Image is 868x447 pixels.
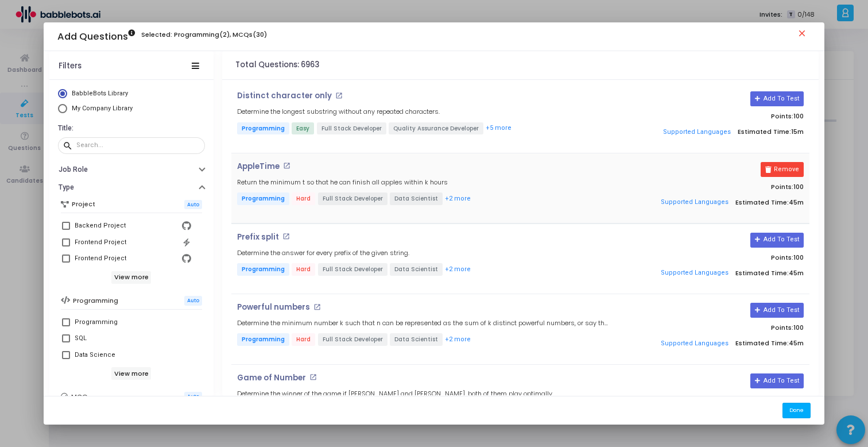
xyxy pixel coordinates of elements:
[237,108,440,115] h5: Determine the longest substring without any repeated characters.
[750,373,804,388] button: Add To Test
[76,142,200,149] input: Search...
[184,296,202,306] span: Auto
[237,303,310,312] p: Powerful numbers
[59,165,88,174] h6: Job Role
[184,200,202,210] span: Auto
[75,252,126,265] div: Frontend Project
[235,60,319,70] h4: Total Questions: 6963
[75,219,126,233] div: Backend Project
[750,91,804,106] button: Add To Test
[282,233,290,240] mat-icon: open_in_new
[57,31,135,43] h3: Add Questions
[789,340,804,347] span: 45m
[75,348,115,362] div: Data Science
[237,249,409,257] h5: Determine the answer for every prefix of the given string.
[793,253,804,262] span: 100
[318,333,387,346] span: Full Stack Developer
[793,182,804,191] span: 100
[390,263,443,276] span: Data Scientist
[750,303,804,318] button: Add To Test
[622,324,804,332] p: Points:
[59,61,82,71] div: Filters
[657,264,732,282] button: Supported Languages
[49,161,214,179] button: Job Role
[444,334,471,345] button: +2 more
[622,254,804,261] p: Points:
[72,201,95,208] h6: Project
[313,303,321,311] mat-icon: open_in_new
[292,192,315,205] span: Hard
[622,194,804,211] p: Estimated Time:
[75,332,87,345] div: SQL
[111,367,151,380] h6: View more
[750,233,804,248] button: Add To Test
[237,333,289,346] span: Programming
[622,264,804,282] p: Estimated Time:
[73,297,118,305] h6: Programming
[318,263,387,276] span: Full Stack Developer
[237,319,611,327] h5: Determine the minimum number k such that n can be represented as the sum of k distinct powerful n...
[63,140,76,151] mat-icon: search
[292,333,315,346] span: Hard
[622,395,804,402] p: Points:
[49,179,214,196] button: Type
[657,194,732,211] button: Supported Languages
[335,92,343,99] mat-icon: open_in_new
[237,233,279,242] p: Prefix split
[237,91,332,101] p: Distinct character only
[58,89,205,116] mat-radio-group: Select Library
[58,124,202,133] h6: Title:
[622,113,804,120] p: Points:
[659,124,734,141] button: Supported Languages
[59,183,74,192] h6: Type
[237,390,553,398] h5: Determine the winner of the game if [PERSON_NAME] and [PERSON_NAME], both of them play optimally.
[72,105,133,112] span: My Company Library
[390,333,443,346] span: Data Scientist
[237,373,306,383] p: Game of Number
[237,263,289,276] span: Programming
[317,122,386,135] span: Full Stack Developer
[292,122,314,135] span: Easy
[237,192,289,205] span: Programming
[237,122,289,135] span: Programming
[184,392,202,402] span: Auto
[71,393,88,400] h6: MCQ
[444,194,471,205] button: +2 more
[657,335,732,352] button: Supported Languages
[111,271,151,284] h6: View more
[485,123,512,134] button: +5 more
[791,128,804,136] span: 15m
[390,192,443,205] span: Data Scientist
[789,269,804,277] span: 45m
[793,323,804,332] span: 100
[72,90,128,97] span: BabbleBots Library
[309,373,317,381] mat-icon: open_in_new
[283,162,290,169] mat-icon: open_in_new
[444,264,471,275] button: +2 more
[141,31,267,38] h6: Selected: Programming(2), MCQs(30)
[789,199,804,206] span: 45m
[237,179,448,186] h5: Return the minimum t so that he can finish all apples within k hours
[292,263,315,276] span: Hard
[389,122,483,135] span: Quality Assurance Developer
[782,403,811,418] button: Done
[793,394,804,403] span: 100
[75,236,126,249] div: Frontend Project
[797,28,811,42] mat-icon: close
[622,183,804,191] p: Points:
[622,335,804,352] p: Estimated Time:
[793,111,804,121] span: 100
[622,124,804,141] p: Estimated Time:
[761,162,804,177] button: Remove
[237,162,280,171] p: AppleTime
[75,315,118,329] div: Programming
[318,192,387,205] span: Full Stack Developer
